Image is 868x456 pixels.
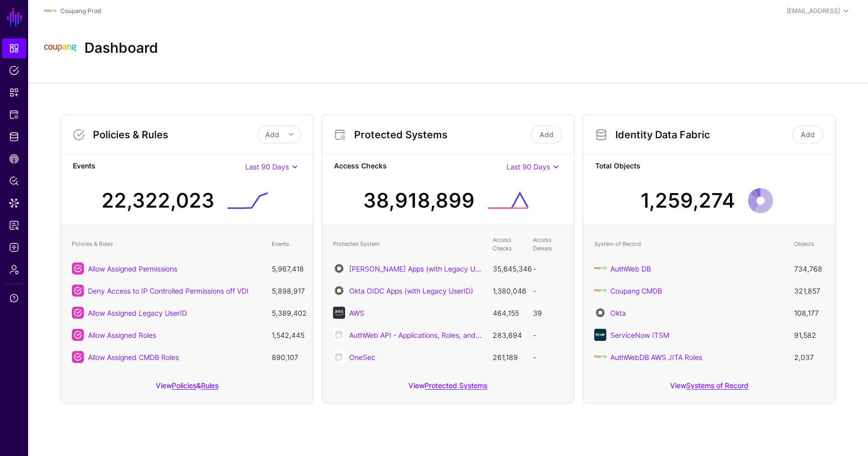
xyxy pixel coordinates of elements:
strong: Total Objects [595,160,823,173]
span: Last 90 Days [506,162,550,171]
a: AWS [349,309,364,317]
td: 1,542,445 [267,324,307,346]
img: svg+xml;base64,PHN2ZyBpZD0iTG9nbyIgeG1sbnM9Imh0dHA6Ly93d3cudzMub3JnLzIwMDAvc3ZnIiB3aWR0aD0iMTIxLj... [594,351,606,363]
span: Policies [9,65,19,75]
td: 39 [528,302,568,324]
img: svg+xml;base64,PHN2ZyBpZD0iTG9nbyIgeG1sbnM9Imh0dHA6Ly93d3cudzMub3JnLzIwMDAvc3ZnIiB3aWR0aD0iMTIxLj... [44,5,56,17]
span: Policy Lens [9,176,19,186]
th: Protected System [328,231,488,257]
a: Coupang CMDB [610,287,662,295]
a: Policies [172,381,196,390]
a: [PERSON_NAME] Apps (with Legacy UserID) [349,264,495,273]
td: 5,898,917 [267,280,307,302]
th: Policies & Rules [67,231,267,257]
a: CAEP Hub [2,149,26,169]
a: SGNL [6,6,23,28]
a: Add [531,126,562,143]
th: System of Record [589,231,789,257]
div: View [322,374,574,403]
td: 35,645,346 [488,257,528,280]
strong: Events [73,160,245,173]
div: 38,918,899 [363,186,475,216]
th: Events [267,231,307,257]
div: 22,322,023 [101,186,214,216]
td: 734,768 [789,257,829,280]
a: OneSec [349,353,375,361]
a: Policy Lens [2,171,26,191]
a: Logs [2,237,26,257]
a: Admin [2,259,26,280]
a: Rules [201,381,219,390]
td: 464,155 [488,302,528,324]
td: 5,389,402 [267,302,307,324]
span: Logs [9,242,19,252]
th: Objects [789,231,829,257]
td: 283,694 [488,324,528,346]
span: Reports [9,220,19,230]
span: Admin [9,264,19,275]
a: Deny Access to IP Controlled Permissions off VDI [88,287,249,295]
a: ServiceNow ITSM [610,331,669,339]
a: AuthWeb API - Applications, Roles, and Permissions [349,331,516,339]
a: AuthWebDB AWS JITA Roles [610,353,702,361]
div: View [583,374,835,403]
span: Snippets [9,87,19,98]
td: 1,380,046 [488,280,528,302]
img: svg+xml;base64,PHN2ZyB3aWR0aD0iNjQiIGhlaWdodD0iNjQiIHZpZXdCb3g9IjAgMCA2NCA2NCIgZmlsbD0ibm9uZSIgeG... [333,262,345,275]
img: svg+xml;base64,PHN2ZyBpZD0iTG9nbyIgeG1sbnM9Imh0dHA6Ly93d3cudzMub3JnLzIwMDAvc3ZnIiB3aWR0aD0iMTIxLj... [594,262,606,275]
span: Last 90 Days [245,162,289,171]
a: Reports [2,215,26,235]
span: CAEP Hub [9,154,19,164]
td: 261,189 [488,346,528,368]
strong: Access Checks [334,160,506,173]
span: Protected Systems [9,110,19,120]
td: - [528,280,568,302]
a: Allow Assigned Legacy UserID [88,309,187,317]
div: 1,259,274 [640,186,735,216]
a: Okta [610,309,626,317]
span: Data Lens [9,198,19,208]
td: 91,582 [789,324,829,346]
a: Coupang Prod [60,7,101,15]
td: 321,857 [789,280,829,302]
img: svg+xml;base64,PHN2ZyB3aWR0aD0iNjQiIGhlaWdodD0iNjQiIHZpZXdCb3g9IjAgMCA2NCA2NCIgZmlsbD0ibm9uZSIgeG... [333,307,345,319]
div: [EMAIL_ADDRESS] [787,7,840,16]
th: Access Checks [488,231,528,257]
td: 890,107 [267,346,307,368]
div: View & [61,374,313,403]
td: 5,967,418 [267,257,307,280]
span: Identity Data Fabric [9,132,19,142]
img: svg+xml;base64,PHN2ZyBpZD0iTG9nbyIgeG1sbnM9Imh0dHA6Ly93d3cudzMub3JnLzIwMDAvc3ZnIiB3aWR0aD0iMTIxLj... [44,32,76,64]
h2: Dashboard [84,40,158,57]
h3: Policies & Rules [93,129,257,141]
td: 108,177 [789,302,829,324]
a: Protected Systems [2,105,26,125]
a: Okta OIDC Apps (with Legacy UserID) [349,287,473,295]
th: Access Denials [528,231,568,257]
a: Systems of Record [686,381,748,390]
span: Support [9,293,19,303]
a: Allow Assigned Permissions [88,264,177,273]
img: svg+xml;base64,PHN2ZyB3aWR0aD0iNjQiIGhlaWdodD0iNjQiIHZpZXdCb3g9IjAgMCA2NCA2NCIgZmlsbD0ibm9uZSIgeG... [333,285,345,297]
td: 2,037 [789,346,829,368]
img: svg+xml;base64,PHN2ZyBpZD0iTG9nbyIgeG1sbnM9Imh0dHA6Ly93d3cudzMub3JnLzIwMDAvc3ZnIiB3aWR0aD0iMTIxLj... [594,285,606,297]
a: Add [792,126,823,143]
span: Dashboard [9,43,19,53]
a: Policies [2,60,26,80]
a: Dashboard [2,38,26,58]
a: Snippets [2,82,26,103]
a: AuthWeb DB [610,264,651,273]
span: Add [265,130,279,139]
h3: Identity Data Fabric [615,129,790,141]
h3: Protected Systems [354,129,529,141]
td: - [528,346,568,368]
img: svg+xml;base64,PHN2ZyB3aWR0aD0iNjQiIGhlaWdodD0iNjQiIHZpZXdCb3g9IjAgMCA2NCA2NCIgZmlsbD0ibm9uZSIgeG... [594,307,606,319]
a: Data Lens [2,193,26,213]
td: - [528,257,568,280]
a: Allow Assigned Roles [88,331,156,339]
a: Protected Systems [424,381,487,390]
img: svg+xml;base64,PHN2ZyB3aWR0aD0iNjQiIGhlaWdodD0iNjQiIHZpZXdCb3g9IjAgMCA2NCA2NCIgZmlsbD0ibm9uZSIgeG... [594,329,606,341]
a: Allow Assigned CMDB Roles [88,353,179,361]
a: Identity Data Fabric [2,127,26,147]
td: - [528,324,568,346]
